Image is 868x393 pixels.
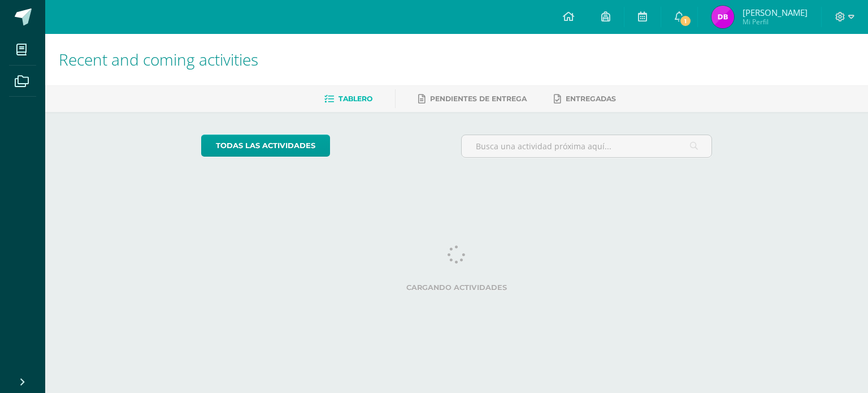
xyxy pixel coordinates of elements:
[201,283,713,292] label: Cargando actividades
[201,135,330,157] a: todas las Actividades
[338,94,372,103] span: Tablero
[711,6,734,28] img: e74ca4085e5da9abb0645c94451c7716.png
[462,135,712,157] input: Busca una actividad próxima aquí...
[59,49,258,70] span: Recent and coming activities
[679,15,692,27] span: 1
[566,94,616,103] span: Entregadas
[418,90,527,108] a: Pendientes de entrega
[324,90,372,108] a: Tablero
[743,17,808,27] span: Mi Perfil
[554,90,616,108] a: Entregadas
[430,94,527,103] span: Pendientes de entrega
[743,7,808,18] span: [PERSON_NAME]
